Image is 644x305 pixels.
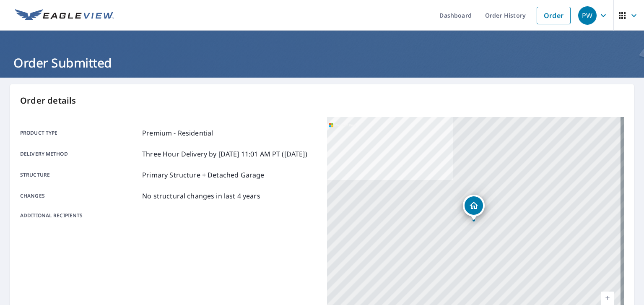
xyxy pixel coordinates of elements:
p: Order details [20,94,624,107]
a: Order [537,7,571,24]
div: Dropped pin, building 1, Residential property, 20 Wind Trace Ct Spring, TX 77381 [463,195,485,221]
p: Premium - Residential [142,128,213,138]
a: Current Level 17, Zoom In [601,292,614,304]
p: Primary Structure + Detached Garage [142,170,264,180]
p: No structural changes in last 4 years [142,191,260,201]
h1: Order Submitted [10,54,634,71]
p: Changes [20,191,139,201]
img: EV Logo [15,9,114,22]
p: Three Hour Delivery by [DATE] 11:01 AM PT ([DATE]) [142,149,307,159]
p: Product type [20,128,139,138]
p: Delivery method [20,149,139,159]
p: Additional recipients [20,212,139,219]
p: Structure [20,170,139,180]
div: PW [578,6,597,25]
